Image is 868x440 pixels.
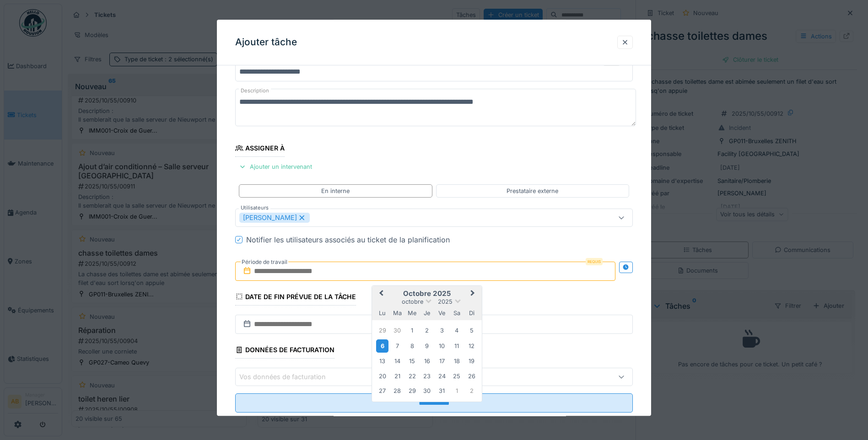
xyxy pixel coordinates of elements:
div: Choose mercredi 15 octobre 2025 [406,355,418,368]
div: Choose lundi 20 octobre 2025 [376,370,388,382]
div: Choose mercredi 1 octobre 2025 [406,325,418,337]
div: [PERSON_NAME] [239,213,310,223]
h2: octobre 2025 [372,290,482,298]
div: Choose jeudi 30 octobre 2025 [421,385,433,397]
span: octobre [402,298,423,305]
label: Nom [239,59,254,66]
div: Choose vendredi 24 octobre 2025 [436,370,448,382]
div: Choose lundi 27 octobre 2025 [376,385,388,397]
div: Choose vendredi 10 octobre 2025 [436,340,448,352]
div: Choose mardi 21 octobre 2025 [391,370,404,382]
div: vendredi [436,307,448,319]
div: Choose samedi 11 octobre 2025 [451,340,463,352]
h3: Ajouter tâche [235,37,297,48]
button: Next Month [466,287,481,301]
div: Choose jeudi 2 octobre 2025 [421,325,433,337]
div: Choose samedi 18 octobre 2025 [451,355,463,368]
div: Choose dimanche 12 octobre 2025 [465,340,478,352]
div: Choose jeudi 23 octobre 2025 [421,370,433,382]
div: Choose dimanche 19 octobre 2025 [465,355,478,368]
div: samedi [451,307,463,319]
div: Choose samedi 4 octobre 2025 [451,325,463,337]
span: 2025 [438,298,453,305]
label: Utilisateurs [239,204,270,212]
div: Choose jeudi 9 octobre 2025 [421,340,433,352]
label: Description [239,85,271,97]
div: lundi [376,307,388,319]
div: Ajouter un intervenant [235,161,316,173]
div: Choose vendredi 17 octobre 2025 [436,355,448,368]
div: Choose mardi 28 octobre 2025 [391,385,404,397]
div: jeudi [421,307,433,319]
div: Choose samedi 1 novembre 2025 [451,385,463,397]
div: Requis [586,258,603,265]
div: Choose mardi 14 octobre 2025 [391,355,404,368]
div: Notifier les utilisateurs associés au ticket de la planification [246,234,450,245]
div: Données de facturation [235,343,334,359]
div: Choose mardi 7 octobre 2025 [391,340,404,352]
div: Choose lundi 6 octobre 2025 [376,339,388,353]
div: Month octobre, 2025 [375,323,479,398]
label: Période de travail [241,257,288,267]
div: Choose dimanche 5 octobre 2025 [465,325,478,337]
div: Choose samedi 25 octobre 2025 [451,370,463,382]
div: En interne [321,187,350,195]
div: Choose vendredi 31 octobre 2025 [436,385,448,397]
div: Choose mardi 30 septembre 2025 [391,325,404,337]
div: Choose dimanche 26 octobre 2025 [465,370,478,382]
div: Vos données de facturation [239,372,339,382]
div: Choose lundi 29 septembre 2025 [376,325,388,337]
div: Choose mercredi 8 octobre 2025 [406,340,418,352]
div: dimanche [465,307,478,319]
div: Choose lundi 13 octobre 2025 [376,355,388,368]
div: Date de fin prévue de la tâche [235,290,356,306]
div: Choose vendredi 3 octobre 2025 [436,325,448,337]
div: Prestataire externe [507,187,558,195]
div: mardi [391,307,404,319]
button: Previous Month [373,287,388,301]
div: Choose mercredi 29 octobre 2025 [406,385,418,397]
div: mercredi [406,307,418,319]
div: Choose jeudi 16 octobre 2025 [421,355,433,368]
div: Choose dimanche 2 novembre 2025 [465,385,478,397]
div: Assigner à [235,142,285,157]
div: Choose mercredi 22 octobre 2025 [406,370,418,382]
